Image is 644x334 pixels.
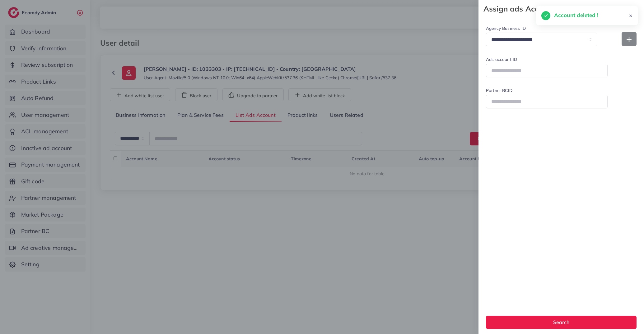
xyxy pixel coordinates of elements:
svg: x [627,3,639,15]
label: Ads account ID [486,56,608,62]
button: Close [627,2,639,15]
label: Partner BCID [486,87,608,94]
img: Add new [627,37,632,42]
span: Search [553,319,569,325]
h5: Account deleted ! [554,11,599,19]
strong: Assign ads Account [483,3,627,14]
button: Search [486,316,637,329]
label: Agency Business ID [486,25,597,31]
